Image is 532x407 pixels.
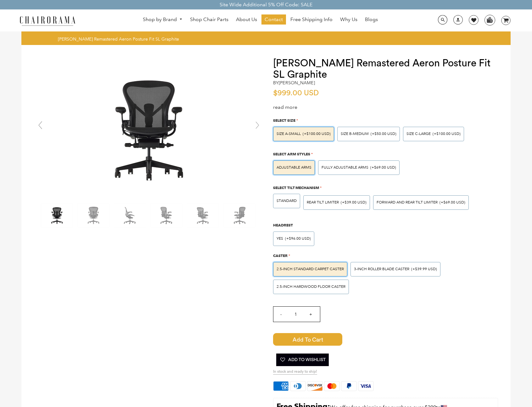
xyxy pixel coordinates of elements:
[277,131,301,136] span: SIZE A-SMALL
[362,14,381,25] a: Blogs
[337,14,361,25] a: Why Us
[78,203,109,227] img: Herman Miller Remastered Aeron Posture Fit SL Graphite - chairorama
[277,165,311,170] span: Adjustable Arms
[187,203,219,227] img: Herman Miller Remastered Aeron Posture Fit SL Graphite - chairorama
[290,16,333,23] span: Free Shipping Info
[341,201,367,204] span: (+$39.00 USD)
[377,200,438,205] span: FORWARD AND REAR TILT LIMITER
[140,15,186,25] a: Shop by Brand
[354,267,409,271] span: 3-inch Roller Blade Caster
[273,307,288,322] input: -
[273,58,498,80] h1: [PERSON_NAME] Remastered Aeron Posture Fit SL Graphite
[273,118,295,123] span: Select Size
[58,36,179,42] span: [PERSON_NAME] Remastered Aeron Posture Fit SL Graphite
[322,165,368,170] span: Fully Adjustable Arms
[277,284,345,289] span: 2.5-inch Hardwood Floor Caster
[273,369,317,375] span: In stock and ready to ship!
[114,203,146,227] img: Herman Miller Remastered Aeron Posture Fit SL Graphite - chairorama
[277,198,297,203] span: STANDARD
[54,58,243,199] img: Herman Miller Remastered Aeron Posture Fit SL Graphite - chairorama
[106,14,415,26] nav: DesktopNavigation
[273,223,293,227] span: Headrest
[273,89,319,97] span: $999.00 USD
[371,132,396,136] span: (+$50.00 USD)
[273,104,297,110] a: read more
[406,131,431,136] span: SIZE C-LARGE
[307,200,339,205] span: REAR TILT LIMITER
[273,185,319,190] span: Select Tilt Mechanism
[433,132,461,136] span: (+$100.00 USD)
[151,203,182,227] img: Herman Miller Remastered Aeron Posture Fit SL Graphite - chairorama
[58,36,181,42] nav: breadcrumbs
[277,267,344,271] span: 2.5-inch Standard Carpet Caster
[399,157,532,407] iframe: Tidio Chat
[365,16,378,23] span: Blogs
[233,14,260,25] a: About Us
[287,14,336,25] a: Free Shipping Info
[224,203,255,227] img: Herman Miller Remastered Aeron Posture Fit SL Graphite - chairorama
[54,125,243,131] a: Herman Miller Remastered Aeron Posture Fit SL Graphite - chairorama
[273,333,342,346] button: Add to Cart
[341,131,369,136] span: SIZE B-MEDIUM
[261,14,286,25] a: Contact
[279,80,315,86] a: [PERSON_NAME]
[190,16,228,23] span: Shop Chair Parts
[303,307,318,322] input: +
[277,236,283,241] span: Yes
[265,16,283,23] span: Contact
[340,16,357,23] span: Why Us
[370,166,396,170] span: (+$69.00 USD)
[285,237,311,241] span: (+$96.00 USD)
[279,354,326,366] span: Add To Wishlist
[276,354,329,366] button: Add To Wishlist
[236,16,257,23] span: About Us
[273,152,310,156] span: Select Arm Styles
[303,132,331,136] span: (+$100.00 USD)
[41,203,73,227] img: Herman Miller Remastered Aeron Posture Fit SL Graphite - chairorama
[273,80,315,86] h2: by
[187,14,232,25] a: Shop Chair Parts
[16,15,79,26] img: chairorama
[273,253,288,258] span: Caster
[485,15,495,25] img: WhatsApp_Image_2024-07-12_at_16.23.01.webp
